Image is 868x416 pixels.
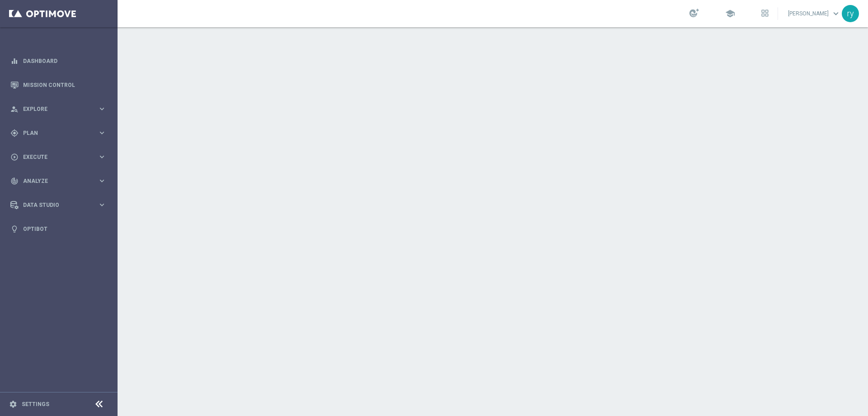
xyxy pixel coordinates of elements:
button: play_circle_outline Execute keyboard_arrow_right [10,153,107,161]
button: gps_fixed Plan keyboard_arrow_right [10,129,107,137]
i: settings [9,400,17,408]
button: track_changes Analyze keyboard_arrow_right [10,177,107,185]
a: Settings [22,402,49,407]
div: Explore [10,105,98,113]
span: school [725,9,735,19]
button: person_search Explore keyboard_arrow_right [10,105,107,113]
div: Analyze [10,177,98,185]
div: Dashboard [10,49,106,73]
span: Execute [23,154,98,160]
div: Optibot [10,217,106,241]
i: person_search [10,105,19,113]
div: Execute [10,153,98,161]
div: ry [842,5,859,22]
span: Data Studio [23,202,98,208]
i: lightbulb [10,225,19,233]
button: Data Studio keyboard_arrow_right [10,201,107,209]
i: gps_fixed [10,129,19,137]
i: equalizer [10,57,19,65]
span: keyboard_arrow_down [831,9,841,19]
button: Mission Control [10,81,107,89]
button: lightbulb Optibot [10,225,107,233]
i: track_changes [10,177,19,185]
span: Explore [23,106,98,112]
i: keyboard_arrow_right [98,177,106,185]
div: Plan [10,129,98,137]
i: keyboard_arrow_right [98,153,106,161]
i: play_circle_outline [10,153,19,161]
div: Mission Control [10,73,106,97]
i: keyboard_arrow_right [98,105,106,113]
a: [PERSON_NAME]keyboard_arrow_down [787,7,842,20]
i: keyboard_arrow_right [98,201,106,209]
a: Optibot [23,217,106,241]
a: Dashboard [23,49,106,73]
a: Mission Control [23,73,106,97]
span: Plan [23,130,98,136]
div: Data Studio [10,201,98,209]
i: keyboard_arrow_right [98,129,106,137]
span: Analyze [23,178,98,184]
button: equalizer Dashboard [10,57,107,65]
